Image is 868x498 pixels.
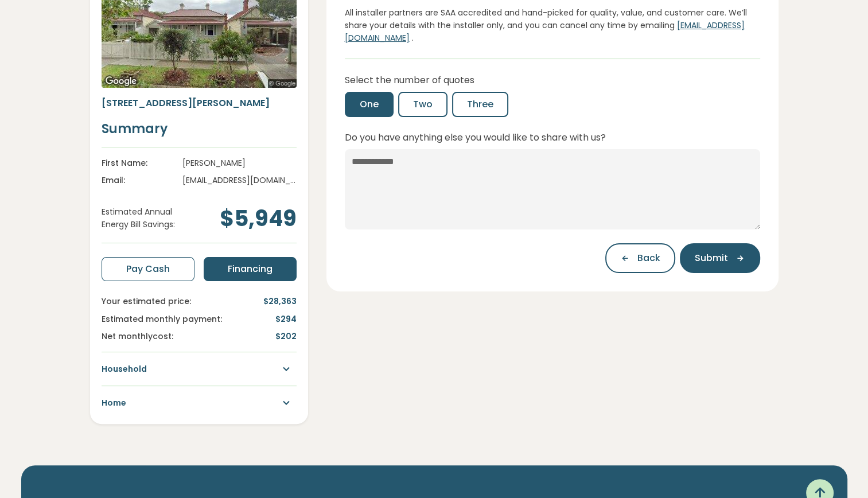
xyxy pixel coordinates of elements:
h4: Summary [102,121,297,138]
button: Back [605,243,675,273]
p: All installer partners are SAA accredited and hand-picked for quality, value, and customer care. ... [345,6,760,45]
p: [EMAIL_ADDRESS][DOMAIN_NAME] [182,174,296,186]
span: One [360,98,379,111]
span: $294 [275,313,297,325]
h6: [STREET_ADDRESS][PERSON_NAME] [102,97,297,110]
p: Email: [102,174,183,186]
h5: Household [102,364,147,375]
span: Submit [695,251,728,265]
span: Your estimated price: [102,295,263,308]
span: Estimated monthly payment: [102,313,275,325]
button: One [345,92,394,117]
h2: $5,949 [207,205,297,232]
button: Pay Cash [102,257,194,281]
p: [PERSON_NAME] [182,157,246,169]
label: Do you have anything else you would like to share with us? [345,131,606,145]
p: Estimated Annual Energy Bill Savings: [102,205,179,232]
span: Net monthly cost : [102,330,275,343]
button: Submit [680,243,760,273]
button: Two [398,92,447,117]
p: Select the number of quotes [345,73,760,88]
span: $28,363 [263,295,297,308]
button: Three [452,92,508,117]
span: Financing [228,262,273,276]
span: $202 [275,330,297,343]
h5: Home [102,398,126,409]
button: Financing [204,257,297,281]
span: Two [413,98,433,111]
a: [EMAIL_ADDRESS][DOMAIN_NAME] [345,20,745,44]
span: Back [637,251,660,265]
span: Three [467,98,493,111]
span: Pay Cash [126,262,170,276]
p: First Name: [102,157,183,172]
